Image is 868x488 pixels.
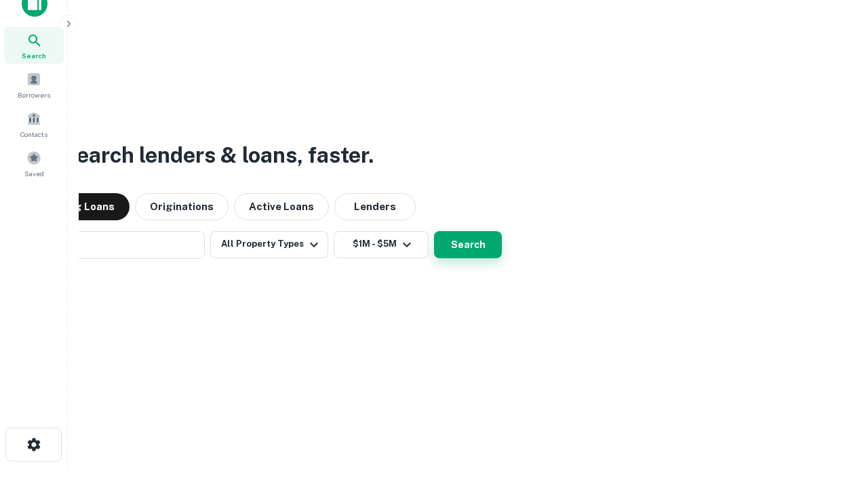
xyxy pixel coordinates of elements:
[4,27,64,64] a: Search
[4,145,64,182] a: Saved
[210,231,328,258] button: All Property Types
[62,139,374,171] h3: Search lenders & loans, faster.
[234,193,329,220] button: Active Loans
[800,380,868,445] iframe: Chat Widget
[135,193,229,220] button: Originations
[4,66,64,103] a: Borrowers
[334,231,429,258] button: $1M - $5M
[22,50,46,61] span: Search
[18,89,50,100] span: Borrowers
[4,106,64,142] a: Contacts
[334,193,416,220] button: Lenders
[434,231,502,258] button: Search
[24,168,44,179] span: Saved
[20,129,47,140] span: Contacts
